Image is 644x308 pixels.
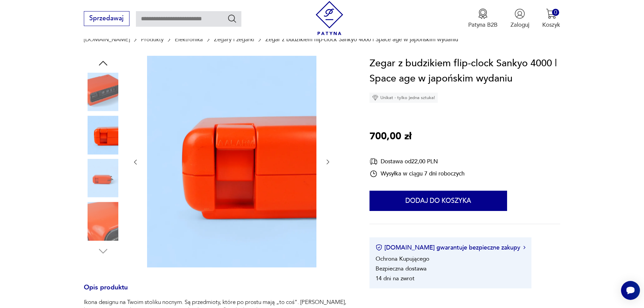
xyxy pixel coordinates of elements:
[542,8,560,29] button: 0Koszyk
[468,8,498,29] button: Patyna B2B
[552,9,559,16] div: 0
[227,14,237,23] button: Szukaj
[84,16,129,22] a: Sprzedawaj
[265,36,458,43] p: Zegar z budzikiem flip-clock Sankyo 4000 | Space age w japońskim wydaniu
[84,159,122,197] img: Zdjęcie produktu Zegar z budzikiem flip-clock Sankyo 4000 | Space age w japońskim wydaniu
[621,281,640,300] iframe: Smartsupp widget button
[515,8,525,19] img: Ikonka użytkownika
[369,157,464,166] div: Dostawa od 22,00 PLN
[376,244,382,251] img: Ikona certyfikatu
[510,8,529,29] button: Zaloguj
[175,36,203,43] a: Elektronika
[369,93,438,103] div: Unikat - tylko jedna sztuka!
[214,36,254,43] a: Zegary i zegarki
[510,21,529,29] p: Zaloguj
[372,95,378,101] img: Ikona diamentu
[84,11,129,26] button: Sprzedawaj
[542,21,560,29] p: Koszyk
[369,157,378,166] img: Ikona dostawy
[376,243,525,252] button: [DOMAIN_NAME] gwarantuje bezpieczne zakupy
[546,8,556,19] img: Ikona koszyka
[84,116,122,154] img: Zdjęcie produktu Zegar z budzikiem flip-clock Sankyo 4000 | Space age w japońskim wydaniu
[84,202,122,240] img: Zdjęcie produktu Zegar z budzikiem flip-clock Sankyo 4000 | Space age w japońskim wydaniu
[369,191,507,211] button: Dodaj do koszyka
[369,170,464,178] div: Wysyłka w ciągu 7 dni roboczych
[141,36,164,43] a: Produkty
[478,8,488,19] img: Ikona medalu
[376,265,427,273] li: Bezpieczna dostawa
[84,285,350,299] h3: Opis produktu
[468,8,498,29] a: Ikona medaluPatyna B2B
[468,21,498,29] p: Patyna B2B
[84,36,130,43] a: [DOMAIN_NAME]
[376,255,429,263] li: Ochrona Kupującego
[376,275,414,282] li: 14 dni na zwrot
[369,56,560,87] h1: Zegar z budzikiem flip-clock Sankyo 4000 | Space age w japońskim wydaniu
[147,56,316,267] img: Zdjęcie produktu Zegar z budzikiem flip-clock Sankyo 4000 | Space age w japońskim wydaniu
[369,129,411,144] p: 700,00 zł
[312,1,347,35] img: Patyna - sklep z meblami i dekoracjami vintage
[84,73,122,111] img: Zdjęcie produktu Zegar z budzikiem flip-clock Sankyo 4000 | Space age w japońskim wydaniu
[523,246,525,249] img: Ikona strzałki w prawo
